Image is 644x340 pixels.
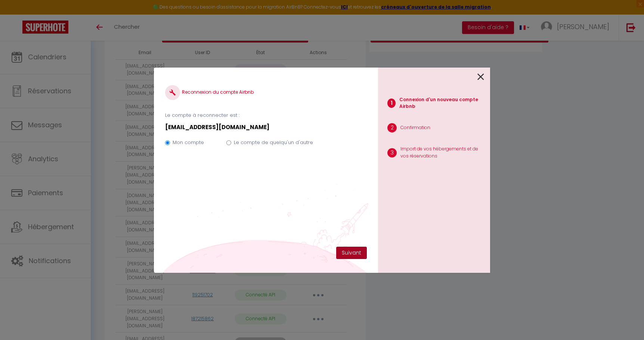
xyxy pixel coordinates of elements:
label: Le compte de quelqu'un d'autre [234,139,313,146]
span: 1 [387,99,396,108]
p: [EMAIL_ADDRESS][DOMAIN_NAME] [165,123,367,132]
p: Import de vos hébergements et de vos réservations [400,146,484,160]
span: 3 [387,148,397,157]
button: Suivant [336,247,367,259]
button: Ouvrir le widget de chat LiveChat [6,3,28,25]
label: Mon compte [173,139,204,146]
p: Le compte à reconnecter est : [165,112,367,119]
span: 2 [387,123,397,132]
p: Connexion d'un nouveau compte Airbnb [399,96,484,110]
h4: Reconnexion du compte Airbnb [165,85,367,100]
p: Confirmation [400,124,430,131]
